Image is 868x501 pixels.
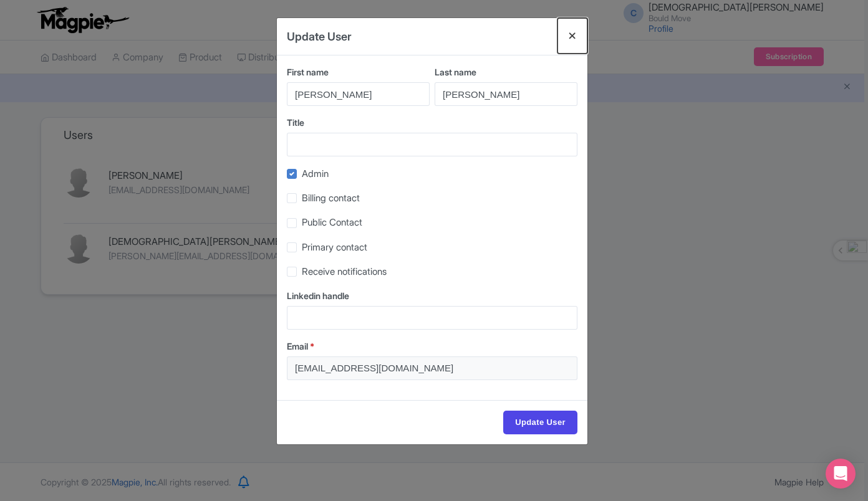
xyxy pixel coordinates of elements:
span: Email [287,341,308,351]
span: Admin [302,168,329,179]
button: Close [557,18,587,54]
div: Open Intercom Messenger [826,459,856,489]
span: Billing contact [302,192,360,204]
input: Update User [503,411,577,434]
span: Linkedin handle [287,290,349,301]
span: Last name [435,67,476,77]
span: Title [287,117,304,128]
span: Primary contact [302,241,367,253]
span: Receive notifications [302,265,387,277]
span: Public Contact [302,216,362,228]
h4: Update User [287,28,352,45]
span: First name [287,67,329,77]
